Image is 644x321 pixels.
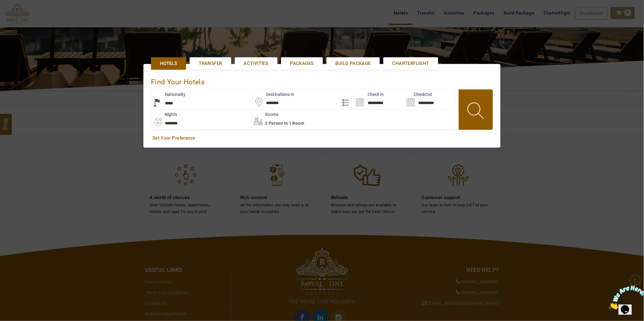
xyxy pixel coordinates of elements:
label: Rooms [251,111,278,117]
a: Set Your Preference [153,135,491,141]
a: Transfer [190,57,231,70]
span: Build Package [336,60,371,67]
img: Chat attention grabber [2,2,40,26]
a: Hotels [151,57,186,70]
span: Packages [290,60,314,67]
iframe: chat widget [606,283,644,312]
a: Build Package [327,57,380,70]
div: Find Your Hotels [151,72,493,90]
a: Activities [235,57,278,70]
span: 2 Person in 1 Room [265,121,304,126]
a: Packages [281,57,323,70]
a: Charterflight [383,57,438,70]
label: Nationality [151,91,186,97]
label: Check In [354,91,384,97]
span: Activities [244,60,268,67]
label: CheckOut [405,91,432,97]
label: Destinations In [253,91,294,97]
span: Charterflight [393,60,429,67]
input: Search [354,90,405,110]
span: Transfer [199,60,222,67]
label: nights [151,111,177,117]
span: 1 [2,2,5,8]
span: Hotels [160,60,177,67]
input: Search [405,90,455,110]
